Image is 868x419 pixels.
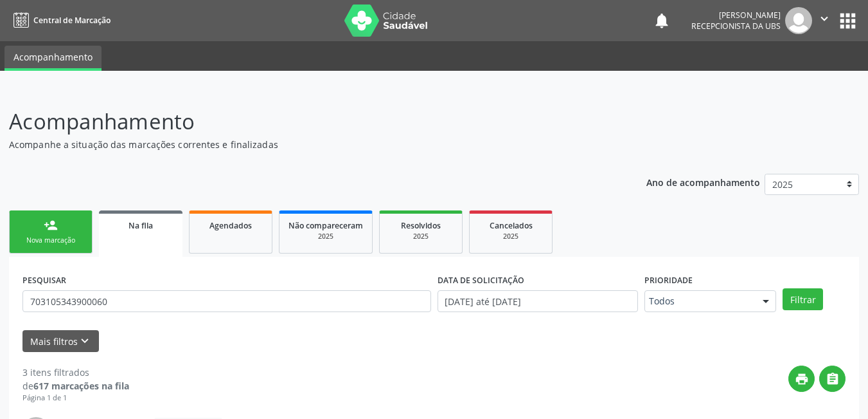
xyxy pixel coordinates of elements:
div: 3 itens filtrados [22,366,129,379]
label: Prioridade [644,270,693,290]
img: img [785,7,812,34]
i: print [795,372,809,386]
label: PESQUISAR [22,270,66,290]
div: person_add [44,218,58,232]
span: Recepcionista da UBS [691,21,781,32]
button: print [788,366,815,392]
i:  [826,372,840,386]
button:  [812,7,837,34]
p: Ano de acompanhamento [646,174,760,190]
strong: 617 marcações na fila [33,380,129,392]
span: Resolvidos [401,220,441,231]
button: Filtrar [783,288,823,310]
span: Todos [649,295,750,308]
span: Não compareceram [288,220,363,231]
div: 2025 [479,232,543,241]
button: apps [837,10,859,32]
span: Na fila [128,220,153,231]
button: notifications [653,12,671,30]
input: Nome, CNS [22,290,431,312]
i:  [817,12,831,26]
a: Acompanhamento [4,46,102,71]
input: Selecione um intervalo [438,290,639,312]
div: Página 1 de 1 [22,393,129,404]
a: Central de Marcação [9,10,111,31]
span: Agendados [209,220,252,231]
span: Central de Marcação [33,15,111,26]
span: Cancelados [490,220,533,231]
div: [PERSON_NAME] [691,10,781,21]
i: keyboard_arrow_down [78,334,92,348]
div: 2025 [288,232,363,241]
div: Nova marcação [19,236,83,245]
button: Mais filtroskeyboard_arrow_down [22,330,99,353]
div: de [22,379,129,393]
p: Acompanhamento [9,106,604,138]
p: Acompanhe a situação das marcações correntes e finalizadas [9,138,604,151]
label: DATA DE SOLICITAÇÃO [438,270,524,290]
button:  [819,366,846,392]
div: 2025 [389,232,453,241]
